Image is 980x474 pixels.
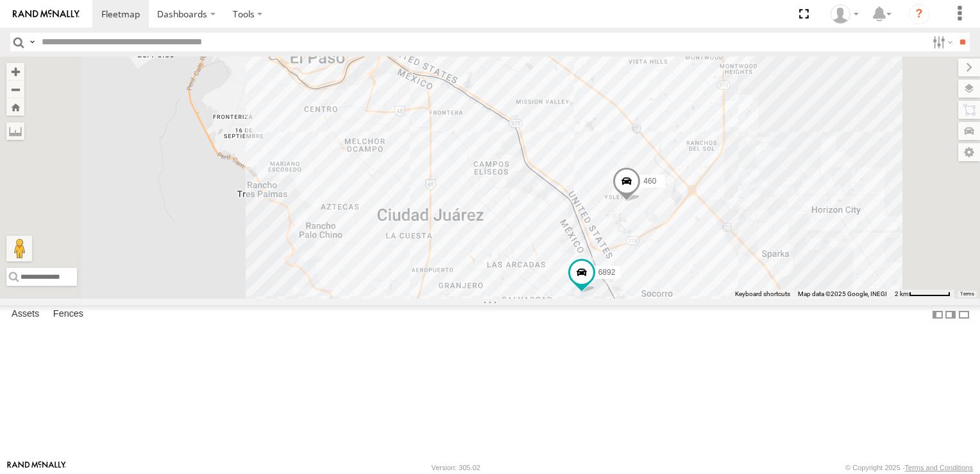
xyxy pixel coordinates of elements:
[927,33,955,51] label: Search Filter Options
[798,290,887,297] span: Map data ©2025 Google, INEGI
[931,305,944,324] label: Dock Summary Table to the Left
[7,461,66,474] a: Visit our Website
[6,63,24,80] button: Zoom in
[13,10,80,19] img: rand-logo.svg
[826,4,863,24] div: v Ramirez
[958,305,970,324] label: Hide Summary Table
[643,176,656,185] span: 460
[6,236,32,261] button: Drag Pegman onto the map to open Street View
[735,290,790,299] button: Keyboard shortcuts
[944,305,957,324] label: Dock Summary Table to the Right
[909,4,929,24] i: ?
[845,464,973,471] div: © Copyright 2025 -
[47,306,90,324] label: Fences
[6,122,24,140] label: Measure
[5,306,46,324] label: Assets
[6,98,24,116] button: Zoom Home
[598,268,616,277] span: 6892
[958,143,980,161] label: Map Settings
[895,290,909,297] span: 2 km
[27,33,37,51] label: Search Query
[891,290,954,299] button: Map Scale: 2 km per 61 pixels
[961,291,974,296] a: Terms
[6,80,24,98] button: Zoom out
[905,464,973,471] a: Terms and Conditions
[432,464,480,471] div: Version: 305.02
